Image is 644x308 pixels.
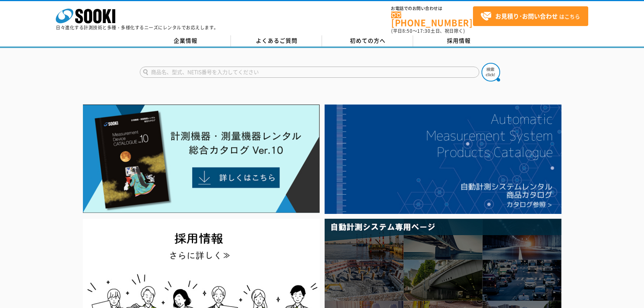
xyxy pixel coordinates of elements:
[413,35,504,46] a: 採用情報
[482,63,500,81] img: btn_search.png
[322,35,413,46] a: 初めての方へ
[391,12,473,27] a: [PHONE_NUMBER]
[391,6,473,11] span: お電話でのお問い合わせは
[231,35,322,46] a: よくあるご質問
[325,105,561,214] img: 自動計測システムカタログ
[140,67,479,78] input: 商品名、型式、NETIS番号を入力してください
[402,28,413,34] span: 8:50
[350,36,386,45] span: 初めての方へ
[391,28,465,34] span: (平日 ～ 土日、祝日除く)
[83,105,320,213] img: Catalog Ver10
[473,6,588,26] a: お見積り･お問い合わせはこちら
[56,25,219,30] p: 日々進化する計測技術と多種・多様化するニーズにレンタルでお応えします。
[480,11,580,22] span: はこちら
[140,35,231,46] a: 企業情報
[417,28,431,34] span: 17:30
[495,12,558,20] strong: お見積り･お問い合わせ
